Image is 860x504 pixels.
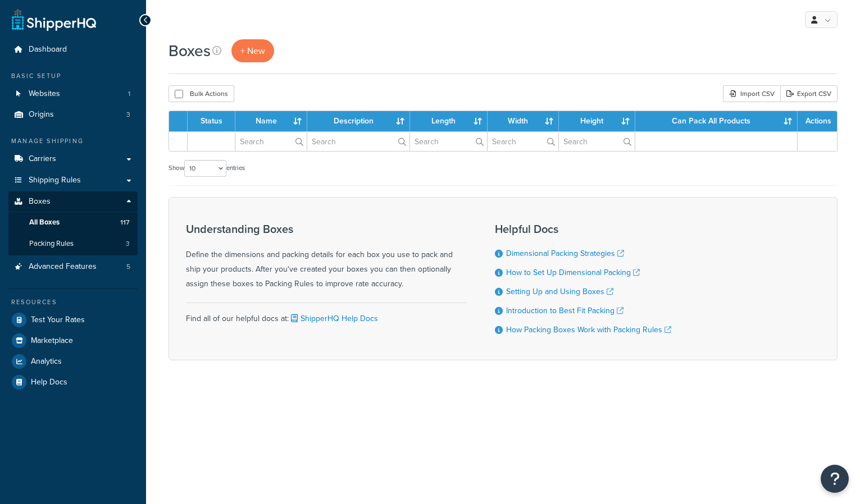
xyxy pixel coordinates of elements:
[8,84,138,104] a: Websites 1
[31,336,73,346] span: Marketplace
[821,465,849,493] button: Open Resource Center
[8,351,138,372] a: Analytics
[495,223,671,235] h3: Helpful Docs
[506,324,671,336] a: How Packing Boxes Work with Packing Rules
[289,313,378,324] a: ShipperHQ Help Docs
[8,191,138,212] a: Boxes
[559,132,635,151] input: Search
[506,248,624,259] a: Dimensional Packing Strategies
[235,111,307,131] th: Name
[186,223,467,235] h3: Understanding Boxes
[798,111,837,131] th: Actions
[29,154,56,164] span: Carriers
[8,191,138,255] li: Boxes
[12,8,96,31] a: ShipperHQ Home
[506,305,624,317] a: Introduction to Best Fit Packing
[29,110,54,120] span: Origins
[8,233,138,254] a: Packing Rules 3
[29,239,74,249] span: Packing Rules
[184,160,226,177] select: Showentries
[8,331,138,351] a: Marketplace
[8,149,138,169] a: Carriers
[8,136,138,146] div: Manage Shipping
[120,218,130,227] span: 117
[8,212,138,233] li: All Boxes
[169,160,245,177] label: Show entries
[235,132,307,151] input: Search
[186,223,467,291] div: Define the dimensions and packing details for each box you use to pack and ship your products. Af...
[188,111,235,131] th: Status
[8,71,138,81] div: Basic Setup
[8,104,138,125] a: Origins 3
[31,315,85,325] span: Test Your Rates
[506,267,640,278] a: How to Set Up Dimensional Packing
[29,45,67,54] span: Dashboard
[240,44,265,57] span: + New
[231,39,274,62] a: + New
[8,39,138,60] a: Dashboard
[8,233,138,254] li: Packing Rules
[126,110,130,120] span: 3
[8,256,138,277] li: Advanced Features
[8,84,138,104] li: Websites
[307,111,410,131] th: Description
[8,170,138,191] a: Shipping Rules
[31,378,67,387] span: Help Docs
[8,256,138,277] a: Advanced Features 5
[29,218,60,227] span: All Boxes
[559,111,635,131] th: Height
[723,85,780,102] div: Import CSV
[29,262,97,272] span: Advanced Features
[128,89,130,99] span: 1
[169,85,234,102] button: Bulk Actions
[8,297,138,307] div: Resources
[410,111,488,131] th: Length
[780,85,838,102] a: Export CSV
[410,132,487,151] input: Search
[186,303,467,326] div: Find all of our helpful docs at:
[506,286,613,297] a: Setting Up and Using Boxes
[635,111,798,131] th: Can Pack All Products
[488,132,558,151] input: Search
[307,132,409,151] input: Search
[8,310,138,330] a: Test Your Rates
[8,372,138,392] a: Help Docs
[29,176,81,185] span: Shipping Rules
[126,262,130,272] span: 5
[488,111,559,131] th: Width
[8,104,138,125] li: Origins
[31,357,62,366] span: Analytics
[29,197,51,207] span: Boxes
[29,89,60,99] span: Websites
[169,40,211,62] h1: Boxes
[126,239,130,249] span: 3
[8,212,138,233] a: All Boxes 117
